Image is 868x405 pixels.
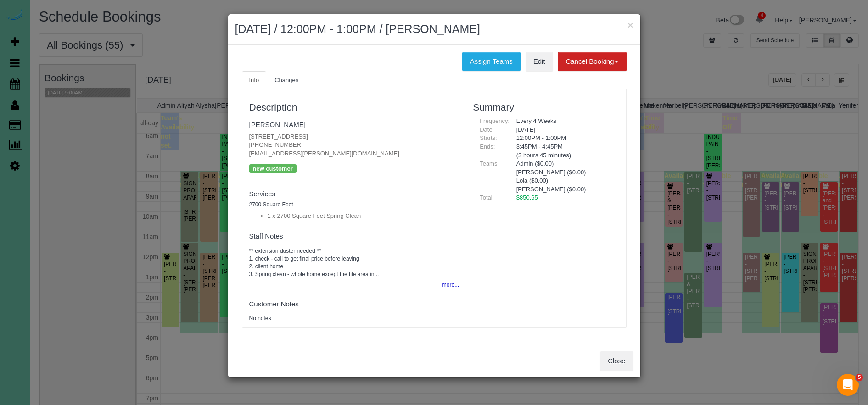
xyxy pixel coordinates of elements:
[480,194,494,201] span: Total:
[249,133,459,158] p: [STREET_ADDRESS] [PHONE_NUMBER] [EMAIL_ADDRESS][PERSON_NAME][DOMAIN_NAME]
[837,374,859,396] iframe: Intercom live chat
[600,351,633,371] button: Close
[558,52,626,71] button: Cancel Booking
[516,160,612,168] li: Admin ($0.00)
[510,134,619,143] div: 12:00PM - 1:00PM
[510,117,619,126] div: Every 4 Weeks
[480,117,510,124] span: Frequency:
[274,77,298,83] span: Changes
[473,102,619,112] h3: Summary
[249,164,297,173] p: new customer
[268,212,459,221] li: 1 x 2700 Square Feet Spring Clean
[462,52,521,71] button: Assign Teams
[249,247,459,279] pre: ** extension duster needed ** 1. check - call to get final price before leaving 2. client home 3....
[627,20,633,30] button: ×
[249,300,459,308] h4: Customer Notes
[249,233,459,240] h4: Staff Notes
[516,177,612,185] li: Lola ($0.00)
[516,185,612,194] li: [PERSON_NAME] ($0.00)
[480,143,495,150] span: Ends:
[249,202,459,208] h5: 2700 Square Feet
[249,77,259,83] span: Info
[516,194,538,201] span: $850.65
[235,21,633,38] h2: [DATE] / 12:00PM - 1:00PM / [PERSON_NAME]
[249,315,459,322] pre: No notes
[526,52,553,71] a: Edit
[267,71,306,90] a: Changes
[480,160,499,167] span: Teams:
[249,102,459,112] h3: Description
[510,143,619,160] div: 3:45PM - 4:45PM (3 hours 45 minutes)
[510,126,619,134] div: [DATE]
[249,190,459,198] h4: Services
[480,126,494,133] span: Date:
[856,374,863,381] span: 5
[480,134,497,141] span: Starts:
[242,71,267,90] a: Info
[249,121,306,128] a: [PERSON_NAME]
[437,278,459,292] button: more...
[516,168,612,177] li: [PERSON_NAME] ($0.00)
